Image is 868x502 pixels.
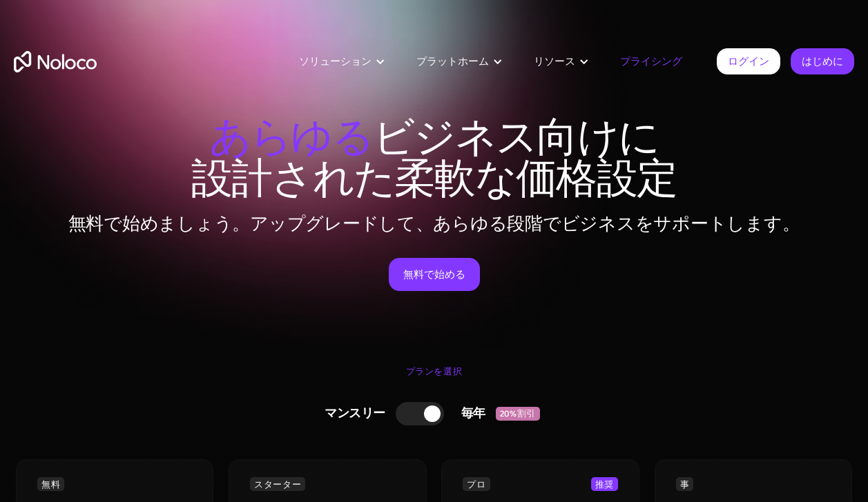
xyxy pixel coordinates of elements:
span: あらゆる [209,99,373,177]
h1: ビジネス向けに 設計された柔軟な価格設定 [14,117,854,200]
div: プランを選択 [14,361,854,396]
div: 推奨 [591,477,618,491]
a: 家 [14,51,97,72]
a: ログイン [717,48,780,74]
div: リソース [534,52,575,70]
a: 無料で始める [389,258,480,291]
div: プラットホーム [399,52,517,70]
div: ソリューション [282,52,399,70]
div: プロ [463,477,490,491]
div: ソリューション [299,52,372,70]
a: プライシング [603,52,700,70]
div: 毎年 [444,403,496,424]
div: プラットホーム [416,52,489,70]
div: スターター [250,477,305,491]
div: 20%割引 [496,407,540,421]
div: リソース [517,52,603,70]
div: マンスリー [307,403,396,424]
a: はじめに [791,48,854,74]
div: 無料 [37,477,64,491]
div: 事 [676,477,694,491]
h2: 無料で始めましょう。アップグレードして、あらゆる段階でビジネスをサポートします。 [14,214,854,234]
